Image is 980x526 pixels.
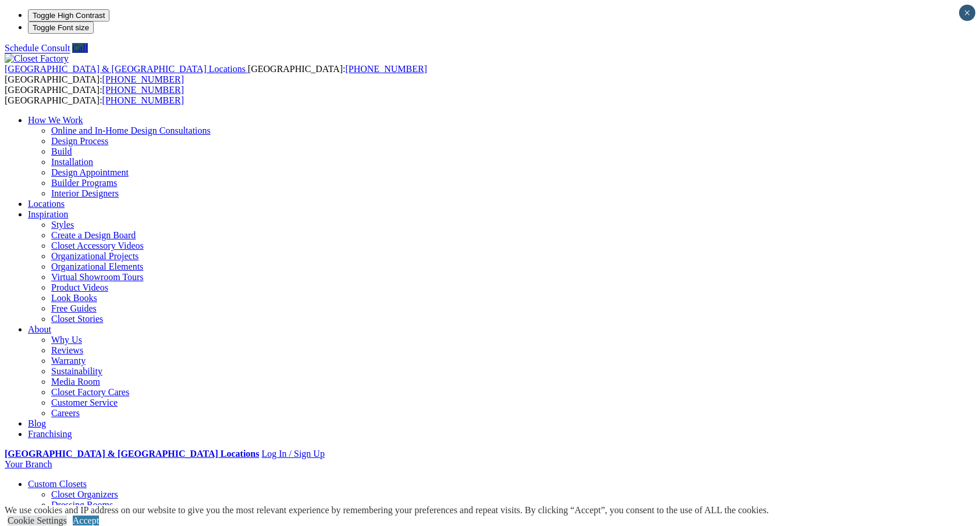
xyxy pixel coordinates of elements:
span: [GEOGRAPHIC_DATA]: [GEOGRAPHIC_DATA]: [5,64,427,84]
a: About [28,324,51,334]
a: Customer Service [51,398,118,407]
a: Free Guides [51,303,97,313]
a: [GEOGRAPHIC_DATA] & [GEOGRAPHIC_DATA] Locations [5,449,259,459]
a: Closet Stories [51,314,103,324]
button: Close [959,5,975,21]
a: Reviews [51,345,83,355]
a: Styles [51,220,74,230]
a: Interior Designers [51,188,119,198]
a: Warranty [51,356,86,366]
a: Create a Design Board [51,230,136,240]
a: Call [72,43,88,53]
a: Dressing Rooms [51,500,113,510]
div: We use cookies and IP address on our website to give you the most relevant experience by remember... [5,505,769,516]
span: Toggle High Contrast [33,11,105,20]
a: Closet Factory Cares [51,387,129,397]
button: Toggle High Contrast [28,9,109,22]
a: Organizational Projects [51,251,139,261]
button: Toggle Font size [28,22,94,34]
a: Accept [73,516,99,525]
a: Media Room [51,377,100,387]
a: Build [51,146,72,156]
a: [GEOGRAPHIC_DATA] & [GEOGRAPHIC_DATA] Locations [5,64,248,74]
a: How We Work [28,115,83,125]
a: Careers [51,408,80,418]
a: [PHONE_NUMBER] [102,85,184,95]
a: Online and In-Home Design Consultations [51,126,211,135]
a: Inspiration [28,209,68,219]
a: [PHONE_NUMBER] [345,64,427,74]
a: Design Appointment [51,167,129,177]
a: Installation [51,157,93,167]
a: [PHONE_NUMBER] [102,95,184,105]
a: Builder Programs [51,178,117,188]
a: Custom Closets [28,479,87,489]
a: Closet Accessory Videos [51,241,144,251]
a: Cookie Settings [8,516,67,525]
span: Toggle Font size [33,23,89,32]
a: Organizational Elements [51,262,143,271]
a: Closet Organizers [51,489,118,499]
a: Why Us [51,335,82,345]
a: Franchising [28,429,72,439]
a: Your Branch [5,459,52,469]
a: Virtual Showroom Tours [51,272,144,282]
a: Blog [28,418,46,428]
a: Schedule Consult [5,43,70,53]
a: Log In / Sign Up [261,449,324,459]
a: Design Process [51,136,108,146]
a: [PHONE_NUMBER] [102,74,184,84]
span: [GEOGRAPHIC_DATA]: [GEOGRAPHIC_DATA]: [5,85,184,105]
img: Closet Factory [5,53,69,64]
a: Locations [28,199,65,209]
span: [GEOGRAPHIC_DATA] & [GEOGRAPHIC_DATA] Locations [5,64,246,74]
a: Product Videos [51,282,108,292]
a: Sustainability [51,366,102,376]
a: Look Books [51,293,97,303]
